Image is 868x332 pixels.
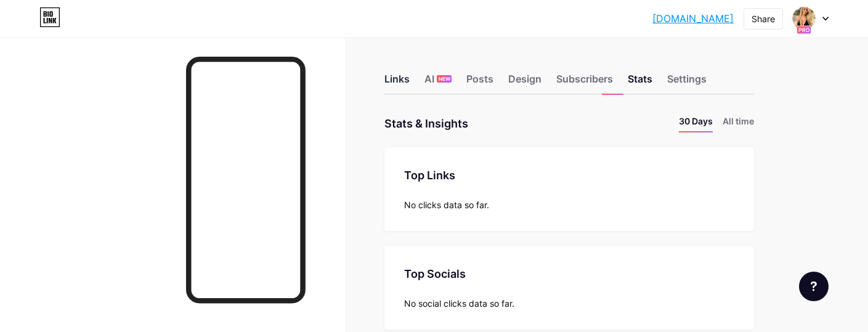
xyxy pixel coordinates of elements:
div: Stats [628,71,652,94]
a: [DOMAIN_NAME] [652,11,734,26]
div: No social clicks data so far. [404,297,734,310]
div: Subscribers [556,71,613,94]
span: NEW [439,75,450,83]
div: Design [508,71,541,94]
div: AI [424,71,452,94]
li: All time [723,115,754,132]
div: Share [752,12,775,25]
div: Top Socials [404,265,734,282]
img: 高橋 惠子 [792,7,816,30]
div: Posts [466,71,493,94]
div: Settings [667,71,707,94]
div: No clicks data so far. [404,198,734,211]
div: Top Links [404,167,734,184]
div: Links [384,71,410,94]
div: Stats & Insights [384,115,468,132]
li: 30 Days [679,115,713,132]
